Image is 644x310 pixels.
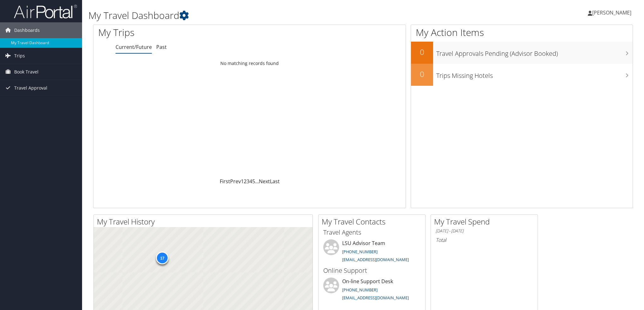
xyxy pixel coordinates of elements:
[436,228,533,234] h6: [DATE] - [DATE]
[436,46,633,58] h3: Travel Approvals Pending (Advisor Booked)
[592,9,631,16] span: [PERSON_NAME]
[342,249,378,254] a: [PHONE_NUMBER]
[411,47,433,57] h2: 0
[588,3,638,22] a: [PERSON_NAME]
[247,178,249,185] a: 3
[14,48,25,64] span: Trips
[252,178,255,185] a: 5
[156,252,169,264] div: 17
[342,287,378,293] a: [PHONE_NUMBER]
[14,22,40,38] span: Dashboards
[244,178,247,185] a: 2
[411,69,433,79] h2: 0
[323,228,420,237] h3: Travel Agents
[14,4,77,19] img: airportal-logo.png
[249,178,252,185] a: 4
[220,178,230,185] a: First
[88,9,455,22] h1: My Travel Dashboard
[255,178,259,185] span: …
[320,278,424,303] li: On-line Support Desk
[342,257,409,262] a: [EMAIL_ADDRESS][DOMAIN_NAME]
[98,26,271,39] h1: My Trips
[411,42,633,64] a: 0Travel Approvals Pending (Advisor Booked)
[259,178,270,185] a: Next
[14,80,47,96] span: Travel Approval
[156,44,167,50] a: Past
[241,178,244,185] a: 1
[411,26,633,39] h1: My Action Items
[436,68,633,80] h3: Trips Missing Hotels
[230,178,241,185] a: Prev
[14,64,39,80] span: Book Travel
[93,58,406,69] td: No matching records found
[411,64,633,86] a: 0Trips Missing Hotels
[323,266,420,275] h3: Online Support
[97,216,313,227] h2: My Travel History
[116,44,152,50] a: Current/Future
[434,216,538,227] h2: My Travel Spend
[342,295,409,301] a: [EMAIL_ADDRESS][DOMAIN_NAME]
[270,178,280,185] a: Last
[436,237,533,243] h6: Total
[322,216,425,227] h2: My Travel Contacts
[320,239,424,265] li: LSU Advisor Team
